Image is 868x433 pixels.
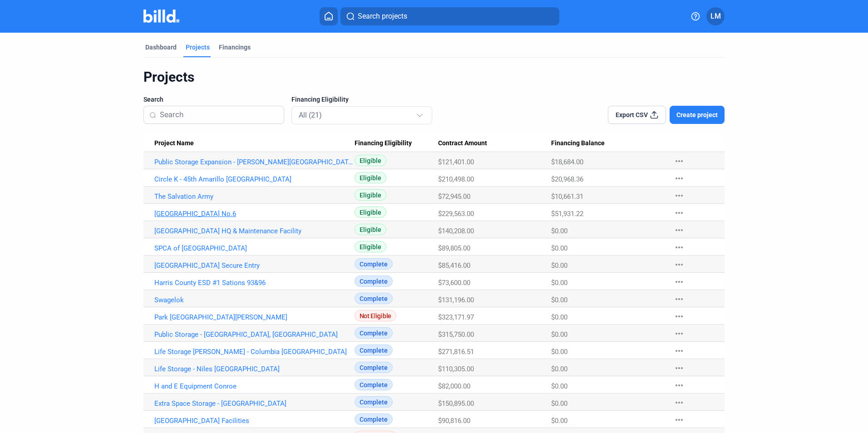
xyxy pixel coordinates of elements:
a: [GEOGRAPHIC_DATA] Secure Entry [154,261,355,270]
span: Complete [355,276,393,287]
div: Financings [219,43,251,52]
a: Park [GEOGRAPHIC_DATA][PERSON_NAME] [154,313,355,321]
div: Dashboard [145,43,177,52]
span: $90,816.00 [438,417,470,425]
a: Public Storage Expansion - [PERSON_NAME][GEOGRAPHIC_DATA] [154,158,355,166]
a: [GEOGRAPHIC_DATA] No.6 [154,210,355,218]
button: Export CSV [608,106,666,124]
span: $0.00 [551,330,567,339]
mat-icon: more_horiz [674,414,685,425]
mat-icon: more_horiz [674,294,685,305]
mat-icon: more_horiz [674,328,685,339]
span: $18,684.00 [551,158,583,166]
button: Search projects [340,7,559,25]
div: Financing Eligibility [355,139,438,148]
span: $82,000.00 [438,382,470,390]
mat-icon: more_horiz [674,397,685,408]
div: Project Name [154,139,355,148]
button: LM [706,7,725,25]
span: $0.00 [551,382,567,390]
span: $0.00 [551,296,567,304]
img: Billd Company Logo [143,10,179,23]
mat-icon: more_horiz [674,276,685,287]
mat-icon: more_horiz [674,363,685,374]
span: $0.00 [551,365,567,373]
span: $121,401.00 [438,158,474,166]
mat-icon: more_horiz [674,345,685,356]
span: Project Name [154,139,194,148]
span: Financing Eligibility [291,95,349,104]
span: Search [143,95,163,104]
a: Harris County ESD #1 Sations 93&96 [154,279,355,287]
span: Financing Balance [551,139,605,148]
mat-icon: more_horiz [674,156,685,167]
span: $85,416.00 [438,261,470,270]
span: Eligible [355,155,386,166]
span: $315,750.00 [438,330,474,339]
mat-icon: more_horiz [674,311,685,322]
mat-icon: more_horiz [674,207,685,218]
mat-icon: more_horiz [674,242,685,253]
span: LM [710,11,721,22]
span: $0.00 [551,279,567,287]
mat-icon: more_horiz [674,173,685,184]
span: Complete [355,258,393,270]
span: $131,196.00 [438,296,474,304]
span: $110,305.00 [438,365,474,373]
span: $150,895.00 [438,399,474,408]
span: $140,208.00 [438,227,474,235]
span: $0.00 [551,261,567,270]
mat-icon: more_horiz [674,380,685,391]
div: Projects [186,43,210,52]
a: Life Storage - Niles [GEOGRAPHIC_DATA] [154,365,355,373]
span: Contract Amount [438,139,487,148]
span: Complete [355,344,393,356]
span: $229,563.00 [438,210,474,218]
a: [GEOGRAPHIC_DATA] Facilities [154,417,355,425]
span: Not Eligible [355,310,396,321]
span: Eligible [355,189,386,201]
mat-select-trigger: All (21) [299,111,322,119]
span: Financing Eligibility [355,139,412,148]
span: $51,931.22 [551,210,583,218]
span: $271,816.51 [438,348,474,356]
div: Contract Amount [438,139,551,148]
a: The Salvation Army [154,192,355,201]
span: Export CSV [616,110,648,119]
span: $72,945.00 [438,192,470,201]
button: Create project [670,106,725,124]
span: $20,968.36 [551,175,583,183]
span: $10,661.31 [551,192,583,201]
a: Swagelok [154,296,355,304]
a: [GEOGRAPHIC_DATA] HQ & Maintenance Facility [154,227,355,235]
span: $323,171.97 [438,313,474,321]
span: $0.00 [551,313,567,321]
span: Eligible [355,207,386,218]
a: Life Storage [PERSON_NAME] - Columbia [GEOGRAPHIC_DATA] [154,348,355,356]
span: Eligible [355,224,386,235]
span: $0.00 [551,227,567,235]
span: $89,805.00 [438,244,470,252]
span: Complete [355,293,393,304]
span: $0.00 [551,244,567,252]
span: $73,600.00 [438,279,470,287]
span: Eligible [355,172,386,183]
span: Search projects [358,11,407,22]
span: Eligible [355,241,386,252]
input: Search [160,105,278,124]
span: Create project [676,110,718,119]
a: H and E Equipment Conroe [154,382,355,390]
span: Complete [355,379,393,390]
mat-icon: more_horiz [674,190,685,201]
a: Circle K - 45th Amarillo [GEOGRAPHIC_DATA] [154,175,355,183]
mat-icon: more_horiz [674,225,685,236]
span: Complete [355,413,393,425]
div: Financing Balance [551,139,665,148]
span: $0.00 [551,417,567,425]
a: Extra Space Storage - [GEOGRAPHIC_DATA] [154,399,355,408]
span: Complete [355,362,393,373]
div: Projects [143,69,725,86]
a: SPCA of [GEOGRAPHIC_DATA] [154,244,355,252]
span: Complete [355,327,393,339]
span: $0.00 [551,348,567,356]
